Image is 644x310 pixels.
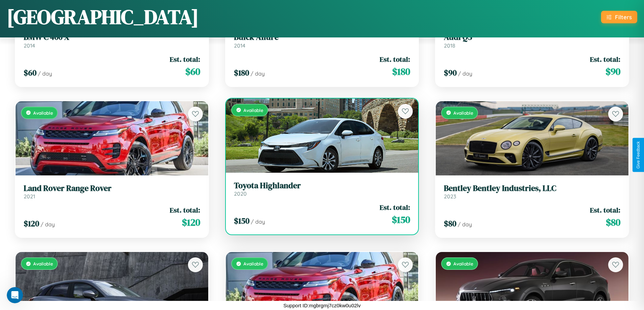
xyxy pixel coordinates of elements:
[24,218,39,229] span: $ 120
[24,184,200,200] a: Land Rover Range Rover2021
[251,218,265,225] span: / day
[185,65,200,78] span: $ 60
[444,184,620,193] h3: Bentley Bentley Industries, LLC
[7,287,23,303] iframe: Intercom live chat
[380,54,410,64] span: Est. total:
[38,70,52,77] span: / day
[283,301,360,310] p: Support ID: mgbrgmj7cz0kw0u02lv
[590,54,620,64] span: Est. total:
[444,218,456,229] span: $ 80
[234,181,410,197] a: Toyota Highlander2020
[234,42,245,49] span: 2014
[24,32,200,49] a: BMW C 400 X2014
[605,65,620,78] span: $ 90
[251,70,265,77] span: / day
[243,107,263,113] span: Available
[380,202,410,212] span: Est. total:
[24,67,37,78] span: $ 60
[170,54,200,64] span: Est. total:
[24,193,35,200] span: 2021
[444,184,620,200] a: Bentley Bentley Industries, LLC2023
[24,32,200,42] h3: BMW C 400 X
[33,261,53,266] span: Available
[234,190,247,197] span: 2020
[182,216,200,229] span: $ 120
[458,221,472,228] span: / day
[24,42,35,49] span: 2014
[33,110,53,116] span: Available
[601,11,637,23] button: Filters
[392,65,410,78] span: $ 180
[590,205,620,215] span: Est. total:
[41,221,55,228] span: / day
[606,216,620,229] span: $ 80
[234,215,249,226] span: $ 150
[243,261,263,266] span: Available
[234,32,410,42] h3: Buick Allure
[234,181,410,191] h3: Toyota Highlander
[234,32,410,49] a: Buick Allure2014
[615,13,632,21] div: Filters
[444,32,620,42] h3: Audi Q5
[392,213,410,226] span: $ 150
[636,141,641,169] div: Give Feedback
[444,67,457,78] span: $ 90
[453,110,473,116] span: Available
[170,205,200,215] span: Est. total:
[7,3,199,31] h1: [GEOGRAPHIC_DATA]
[458,70,472,77] span: / day
[234,67,249,78] span: $ 180
[24,184,200,193] h3: Land Rover Range Rover
[444,42,455,49] span: 2018
[444,32,620,49] a: Audi Q52018
[453,261,473,266] span: Available
[444,193,456,200] span: 2023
